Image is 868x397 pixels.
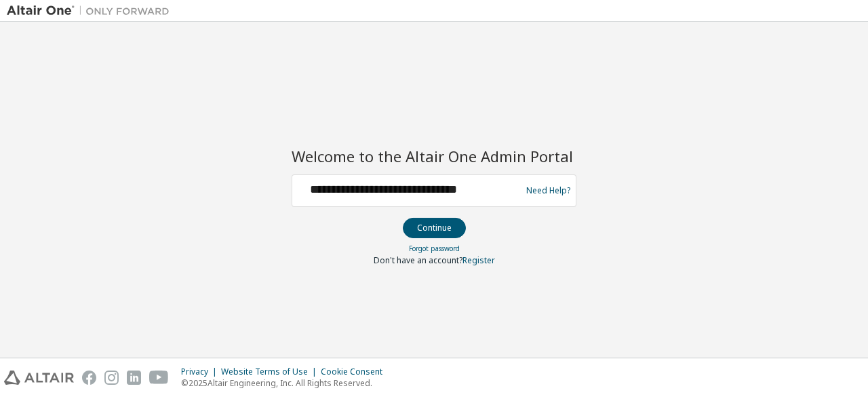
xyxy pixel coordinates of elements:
img: linkedin.svg [127,371,141,385]
a: Forgot password [409,244,460,253]
a: Register [462,254,495,266]
button: Continue [403,218,466,238]
p: © 2025 Altair Engineering, Inc. All Rights Reserved. [181,377,391,389]
div: Cookie Consent [321,366,391,377]
img: facebook.svg [82,371,96,385]
h2: Welcome to the Altair One Admin Portal [292,147,576,166]
div: Privacy [181,366,221,377]
a: Need Help? [526,190,570,191]
div: Website Terms of Use [221,366,321,377]
img: Altair One [7,4,176,18]
img: altair_logo.svg [4,371,74,385]
img: youtube.svg [149,371,169,385]
img: instagram.svg [104,371,119,385]
span: Don't have an account? [374,254,462,266]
